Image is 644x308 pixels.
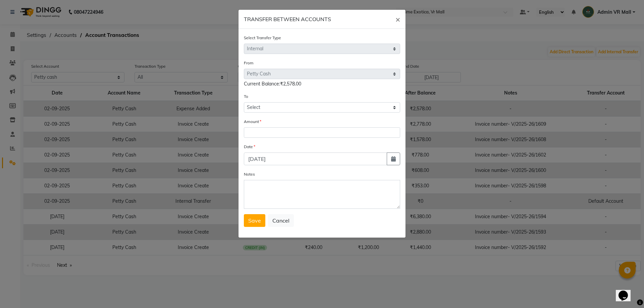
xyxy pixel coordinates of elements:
button: Cancel [268,214,294,227]
iframe: chat widget [616,281,637,301]
button: Save [244,214,265,227]
label: From [244,60,254,66]
label: Notes [244,171,255,177]
span: × [395,14,400,24]
h6: TRANSFER BETWEEN ACCOUNTS [244,15,331,23]
label: Select Transfer Type [244,35,281,41]
label: To [244,94,248,100]
label: Date [244,144,255,150]
label: Amount [244,119,261,125]
button: Close [390,10,406,28]
span: Current Balance:₹2,578.00 [244,81,301,87]
span: Save [248,217,261,224]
